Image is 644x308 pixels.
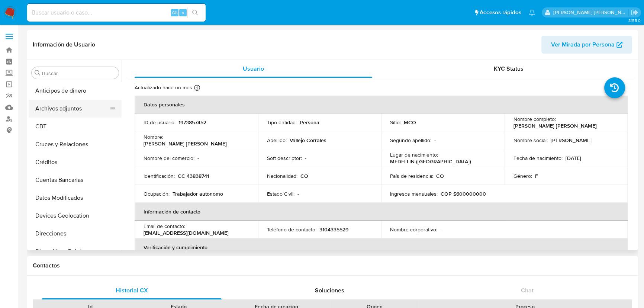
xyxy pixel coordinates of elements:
[566,155,581,161] p: [DATE]
[29,207,122,225] button: Devices Geolocation
[144,140,227,147] p: [PERSON_NAME] [PERSON_NAME]
[300,119,319,126] p: Persona
[529,9,535,16] a: Notificaciones
[390,190,438,197] p: Ingresos mensuales :
[390,173,433,179] p: País de residencia :
[267,119,297,126] p: Tipo entidad :
[513,137,548,144] p: Nombre social :
[390,137,431,144] p: Segundo apellido :
[631,9,638,16] a: Salir
[178,119,206,126] p: 1973857452
[319,226,348,233] p: 3104335529
[29,82,122,100] button: Anticipos de dinero
[436,173,444,179] p: CO
[267,173,297,179] p: Nacionalidad :
[267,190,294,197] p: Estado Civil :
[290,137,326,144] p: Vallejo Corrales
[551,137,592,144] p: [PERSON_NAME]
[144,173,175,179] p: Identificación :
[29,243,122,260] button: Dispositivos Point
[29,135,122,153] button: Cruces y Relaciones
[390,226,437,233] p: Nombre corporativo :
[33,41,95,48] h1: Información de Usuario
[297,190,299,197] p: -
[144,155,194,161] p: Nombre del comercio :
[305,155,306,161] p: -
[440,226,442,233] p: -
[521,286,534,295] span: Chat
[35,70,41,76] button: Buscar
[187,7,203,18] button: search-icon
[553,9,628,16] p: leonardo.alvarezortiz@mercadolibre.com.co
[390,119,401,126] p: Sitio :
[144,230,229,236] p: [EMAIL_ADDRESS][DOMAIN_NAME]
[29,189,122,207] button: Datos Modificados
[29,118,122,135] button: CBT
[135,84,192,91] p: Actualizado hace un mes
[535,173,538,179] p: F
[315,286,344,295] span: Soluciones
[29,225,122,243] button: Direcciones
[404,119,416,126] p: MCO
[115,286,148,295] span: Historial CX
[513,122,597,129] p: [PERSON_NAME] [PERSON_NAME]
[144,223,185,230] p: Email de contacto :
[480,9,521,16] span: Accesos rápidos
[135,203,628,221] th: Información de contacto
[390,151,438,158] p: Lugar de nacimiento :
[267,155,302,161] p: Soft descriptor :
[144,134,163,140] p: Nombre :
[29,100,116,118] button: Archivos adjuntos
[434,137,436,144] p: -
[541,36,632,54] button: Ver Mirada por Persona
[29,171,122,189] button: Cuentas Bancarias
[178,173,209,179] p: CC 43838741
[197,155,199,161] p: -
[135,238,628,256] th: Verificación y cumplimiento
[27,8,206,17] input: Buscar usuario o caso...
[29,153,122,171] button: Créditos
[513,155,563,161] p: Fecha de nacimiento :
[300,173,308,179] p: CO
[267,137,287,144] p: Apellido :
[135,96,628,113] th: Datos personales
[267,226,316,233] p: Teléfono de contacto :
[513,173,532,179] p: Género :
[494,64,524,73] span: KYC Status
[390,158,471,165] p: MEDELLIN ([GEOGRAPHIC_DATA])
[172,9,178,16] span: Alt
[182,9,184,16] span: s
[243,64,264,73] span: Usuario
[513,116,556,122] p: Nombre completo :
[551,36,615,54] span: Ver Mirada por Persona
[144,119,176,126] p: ID de usuario :
[441,190,486,197] p: COP $600000000
[144,190,170,197] p: Ocupación :
[33,262,632,269] h1: Contactos
[42,70,116,77] input: Buscar
[173,190,223,197] p: Trabajador autonomo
